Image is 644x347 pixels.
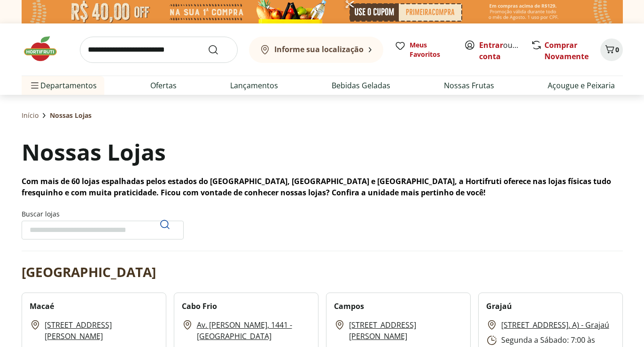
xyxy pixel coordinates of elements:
a: Criar conta [479,40,531,62]
input: Buscar lojasPesquisar [22,221,184,239]
a: [STREET_ADDRESS][PERSON_NAME] [45,319,158,342]
a: Nossas Frutas [444,80,494,91]
button: Menu [29,74,40,97]
p: Com mais de 60 lojas espalhadas pelos estados do [GEOGRAPHIC_DATA], [GEOGRAPHIC_DATA] e [GEOGRAPH... [22,176,623,198]
h2: Macaé [30,301,54,312]
img: Hortifruti [22,35,69,63]
span: Nossas Lojas [50,111,92,120]
a: [STREET_ADDRESS][PERSON_NAME] [349,319,463,342]
span: ou [479,39,521,62]
button: Informe sua localização [249,37,383,63]
a: Início [22,111,39,120]
a: Comprar Novamente [544,40,589,62]
h2: [GEOGRAPHIC_DATA] [22,262,156,281]
span: Meus Favoritos [410,40,453,59]
a: Ofertas [150,80,177,91]
input: search [80,37,238,63]
h2: Cabo Frio [182,301,217,312]
a: Entrar [479,40,503,50]
a: Açougue e Peixaria [548,80,615,91]
a: Meus Favoritos [395,40,453,59]
h1: Nossas Lojas [22,136,166,168]
button: Pesquisar [154,213,176,236]
h2: Campos [334,301,364,312]
span: Departamentos [29,74,97,97]
label: Buscar lojas [22,209,184,239]
a: Lançamentos [230,80,278,91]
span: 0 [615,45,619,54]
a: Bebidas Geladas [332,80,390,91]
a: Av. [PERSON_NAME], 1441 - [GEOGRAPHIC_DATA] [197,319,310,342]
h2: Grajaú [486,301,512,312]
button: Submit Search [208,44,230,55]
b: Informe sua localização [274,44,364,54]
a: [STREET_ADDRESS]. A) - Grajaú [501,319,609,331]
button: Carrinho [600,39,623,61]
